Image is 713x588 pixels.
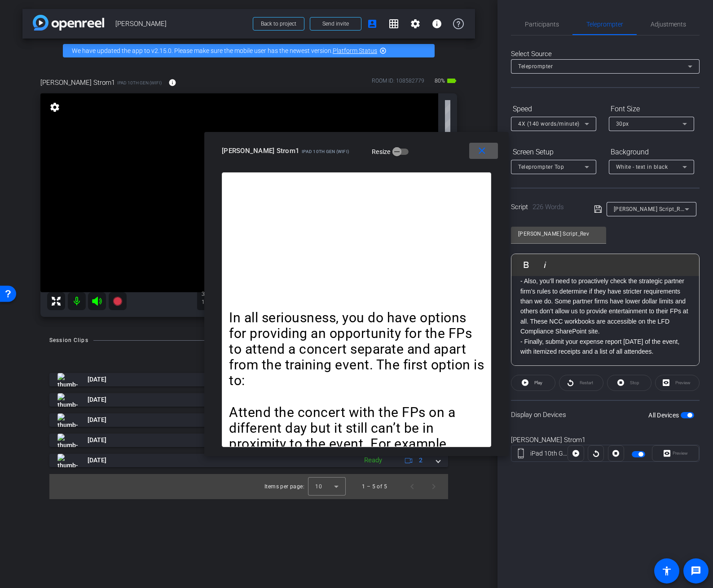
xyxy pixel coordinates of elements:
[446,75,457,86] mat-icon: battery_std
[115,15,247,33] span: [PERSON_NAME]
[609,101,694,117] div: Font Size
[423,476,445,497] button: Next page
[302,149,349,154] span: iPad 10th Gen (WiFi)
[511,101,596,117] div: Speed
[648,411,681,420] label: All Devices
[431,18,442,29] mat-icon: info
[520,337,690,357] p: - Finally, submit your expense report [DATE] of the event, with itemized receipts and a list of a...
[518,228,599,239] input: Title
[49,336,88,345] div: Session Clips
[511,145,596,160] div: Screen Setup
[57,393,78,407] img: thumb-nail
[362,482,387,491] div: 1 – 5 of 5
[518,63,553,70] span: Teleprompter
[616,121,629,127] span: 30px
[518,164,564,170] span: Teleprompter Top
[333,47,377,54] a: Platform Status
[609,145,694,160] div: Background
[168,79,176,87] mat-icon: info
[57,454,78,467] img: thumb-nail
[520,276,690,336] p: - Also, you’ll need to proactively check the strategic partner firm’s rules to determine if they ...
[511,400,700,429] div: Display on Devices
[525,21,559,27] span: Participants
[476,145,488,157] mat-icon: close
[202,298,224,306] div: 1080P
[586,21,623,27] span: Teleprompter
[63,44,435,57] div: We have updated the app to v2.15.0. Please make sure the mobile user has the newest version.
[616,164,668,170] span: White - text in black
[229,404,484,499] p: Attend the concert with the FPs on a different day but it still can’t be in proximity to the even...
[372,77,424,90] div: ROOM ID: 108582779
[57,373,78,386] img: thumb-nail
[661,566,672,576] mat-icon: accessibility
[88,456,106,465] span: [DATE]
[360,455,387,465] div: Ready
[651,21,686,27] span: Adjustments
[264,482,304,491] div: Items per page:
[40,78,115,88] span: [PERSON_NAME] Strom1
[88,415,106,425] span: [DATE]
[117,79,162,86] span: iPad 10th Gen (WiFi)
[419,456,423,465] span: 2
[229,310,484,388] p: In all seriousness, you do have options for providing an opportunity for the FPs to attend a conc...
[511,49,700,59] div: Select Source
[511,435,700,445] div: [PERSON_NAME] Strom1
[691,566,701,576] mat-icon: message
[410,18,421,29] mat-icon: settings
[202,290,224,298] div: 30
[401,476,423,497] button: Previous page
[537,256,554,274] button: Italic (⌘I)
[57,413,78,427] img: thumb-nail
[261,21,296,27] span: Back to project
[48,102,61,113] mat-icon: settings
[367,18,378,29] mat-icon: account_box
[379,47,387,54] mat-icon: highlight_off
[518,121,580,127] span: 4X (140 words/minute)
[388,18,399,29] mat-icon: grid_on
[433,74,446,88] span: 80%
[511,202,581,212] div: Script
[88,395,106,404] span: [DATE]
[530,449,568,458] div: iPad 10th Gen (WiFi)
[534,380,542,385] span: Play
[88,375,106,384] span: [DATE]
[372,147,392,156] label: Resize
[88,435,106,445] span: [DATE]
[222,147,299,155] span: [PERSON_NAME] Strom1
[533,203,564,211] span: 226 Words
[614,205,686,212] span: [PERSON_NAME] Script_Rev
[518,256,535,274] button: Bold (⌘B)
[322,20,349,27] span: Send invite
[57,434,78,447] img: thumb-nail
[33,15,104,31] img: app-logo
